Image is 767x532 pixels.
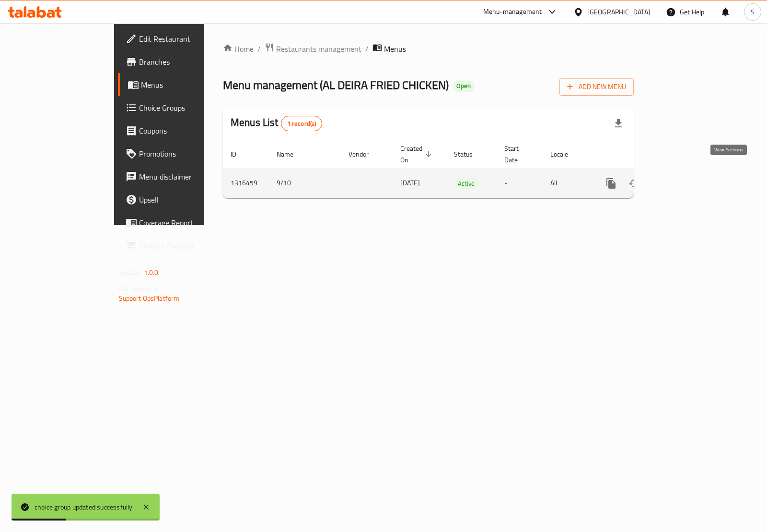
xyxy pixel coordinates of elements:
span: Status [454,148,485,160]
span: Get support on: [119,283,163,295]
a: Choice Groups [118,96,242,119]
nav: breadcrumb [223,43,634,55]
span: [DATE] [400,177,420,189]
a: Upsell [118,188,242,211]
button: Add New Menu [559,78,634,96]
span: Upsell [139,194,234,205]
span: Grocery Checklist [139,240,234,251]
span: Add New Menu [567,81,626,93]
span: 1.0.0 [144,266,159,279]
td: All [543,169,592,198]
td: - [497,169,543,198]
span: Promotions [139,148,234,159]
div: [GEOGRAPHIC_DATA] [587,7,651,17]
span: Vendor [349,148,381,160]
span: Created On [400,143,435,166]
span: Branches [139,56,234,68]
div: Export file [607,112,630,135]
span: Choice Groups [139,102,234,113]
span: Locale [550,148,581,160]
button: more [600,172,623,195]
span: Restaurants management [276,43,361,55]
div: choice group updated successfully [35,502,133,512]
th: Actions [592,140,699,169]
span: S [751,7,755,17]
a: Branches [118,50,242,73]
a: Menu disclaimer [118,165,242,188]
a: Edit Restaurant [118,27,242,50]
a: Support.OpsPlatform [119,292,180,305]
span: Menu disclaimer [139,171,234,182]
span: Coupons [139,125,234,136]
li: / [257,43,261,55]
a: Menus [118,73,242,96]
span: Name [277,148,306,160]
div: Open [453,80,475,92]
td: 9/10 [269,169,341,198]
span: ID [231,148,249,160]
div: Menu-management [483,6,542,18]
a: Promotions [118,142,242,165]
li: / [365,43,369,55]
a: Coverage Report [118,211,242,234]
span: Menus [141,79,234,91]
a: Grocery Checklist [118,234,242,257]
span: Start Date [504,143,531,166]
span: Edit Restaurant [139,33,234,45]
span: Menus [384,43,406,55]
span: Open [453,82,475,90]
span: Coverage Report [139,217,234,228]
h2: Menus List [231,115,322,131]
span: Version: [119,266,142,279]
table: enhanced table [223,140,699,198]
div: Total records count [281,116,323,131]
span: Menu management ( AL DEIRA FRIED CHICKEN ) [223,74,449,96]
td: 1316459 [223,169,269,198]
span: 1 record(s) [281,119,322,128]
a: Restaurants management [265,43,361,55]
span: Active [454,178,478,189]
a: Coupons [118,119,242,142]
